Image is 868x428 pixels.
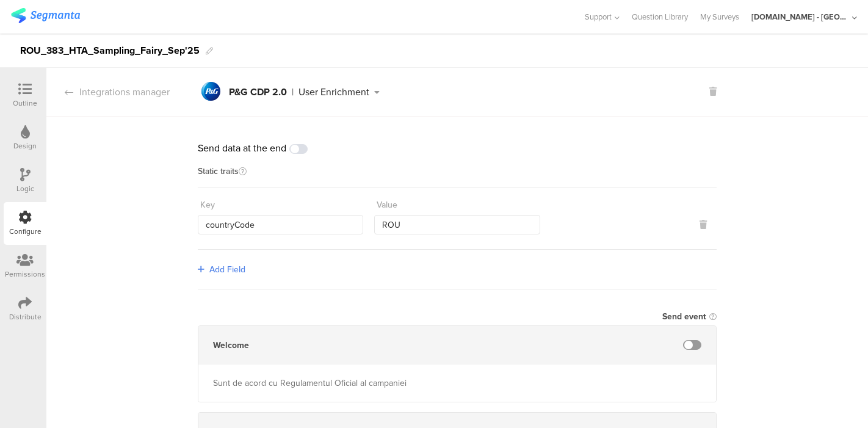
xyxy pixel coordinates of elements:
div: Distribute [9,311,42,322]
div: [DOMAIN_NAME] - [GEOGRAPHIC_DATA] [751,11,849,23]
span: Add Field [209,263,245,276]
img: segmanta logo [11,8,80,23]
div: Outline [13,98,37,109]
div: ROU_383_HTA_Sampling_Fairy_Sep'25 [20,41,200,60]
div: Logic [16,183,34,194]
div: | [292,87,294,97]
div: Design [13,140,37,151]
span: Support [585,11,612,23]
input: Enter value... [374,215,540,234]
div: Static traits [198,167,717,187]
div: Permissions [5,269,45,280]
input: Enter key... [198,215,363,234]
div: P&G CDP 2.0 [229,87,287,97]
div: Welcome [213,339,249,352]
div: Key [200,198,215,211]
div: Send event [662,310,706,323]
div: Sunt de acord cu Regulamentul Oficial al campaniei [213,377,490,390]
div: User Enrichment [298,87,369,97]
div: Value [377,198,397,211]
div: Send data at the end [198,141,717,155]
div: Configure [9,226,42,237]
div: Integrations manager [46,85,170,99]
